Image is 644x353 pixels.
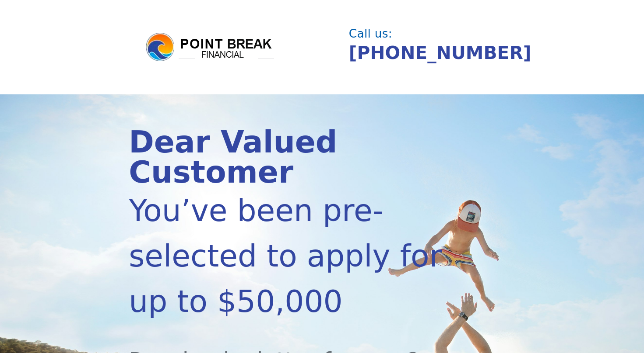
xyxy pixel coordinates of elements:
div: Call us: [349,28,510,39]
a: [PHONE_NUMBER] [349,42,531,63]
div: Dear Valued Customer [129,127,457,188]
div: You’ve been pre-selected to apply for up to $50,000 [129,188,457,324]
img: logo.png [144,31,276,63]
